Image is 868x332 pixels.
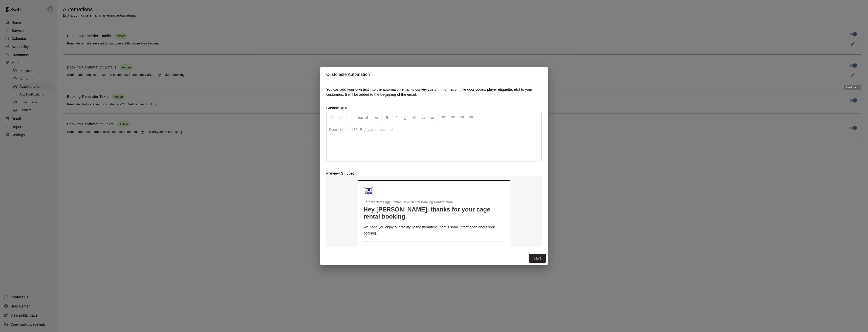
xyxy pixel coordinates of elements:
button: Redo [337,113,345,122]
h1: Hey [PERSON_NAME], thanks for your cage rental booking. [363,206,505,220]
label: Preview Snippet [326,171,542,176]
div: Customize [844,85,861,90]
p: Hornets Nest Cage Rental : Cage Rental Booking Confirmation [363,200,505,204]
button: Format Bold [383,113,391,122]
p: We hope you enjoy our facility. In the meantime, here's some information about your booking. [363,224,505,236]
button: Insert Code [419,113,428,122]
button: Center Align [449,113,457,122]
img: Hornets Nest Cage Rental [363,186,374,196]
label: Custom Text [326,105,542,110]
button: Formatting Options [348,113,380,122]
button: Format Strikethrough [410,113,419,122]
p: You can add your own text into the automation email to convey custom information (like door codes... [326,87,542,97]
h2: Customize Automation [320,67,548,82]
button: Insert Link [428,113,437,122]
button: Format Underline [401,113,409,122]
span: Normal [357,115,374,120]
button: Save [529,254,546,263]
button: Right Align [458,113,466,122]
button: Format Italics [392,113,400,122]
button: Left Align [440,113,448,122]
button: Justify Align [467,113,475,122]
button: Undo [328,113,336,122]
